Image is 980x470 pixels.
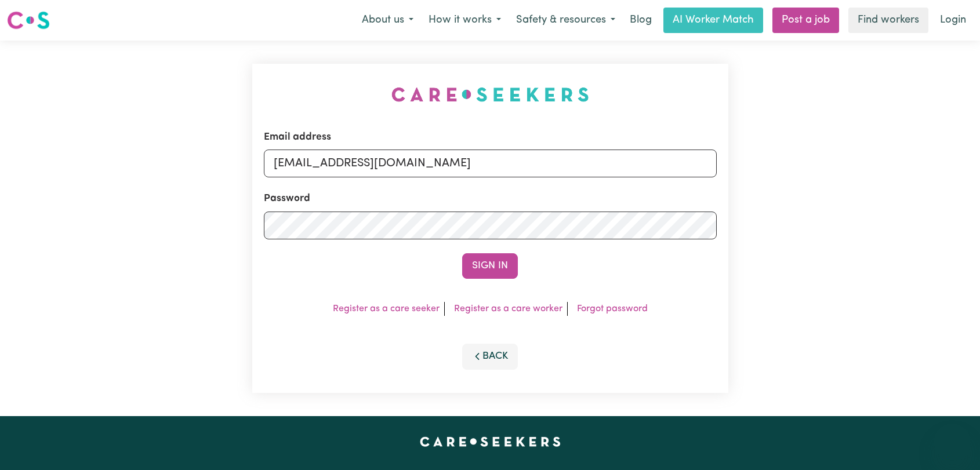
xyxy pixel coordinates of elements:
label: Password [264,191,310,206]
button: Back [462,344,518,369]
input: Email address [264,150,717,177]
img: Careseekers logo [7,10,50,31]
button: Sign In [462,253,518,279]
button: About us [354,8,421,32]
label: Email address [264,130,331,145]
a: Find workers [848,8,928,33]
button: How it works [421,8,509,32]
a: Register as a care worker [454,304,562,314]
a: Careseekers home page [420,437,561,446]
a: Register as a care seeker [333,304,440,314]
button: Safety & resources [509,8,623,32]
a: Forgot password [577,304,648,314]
a: Blog [623,8,659,33]
a: Post a job [772,8,839,33]
a: Careseekers logo [7,7,50,34]
a: AI Worker Match [663,8,763,33]
a: Login [933,8,973,33]
iframe: Button to launch messaging window [934,424,971,461]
